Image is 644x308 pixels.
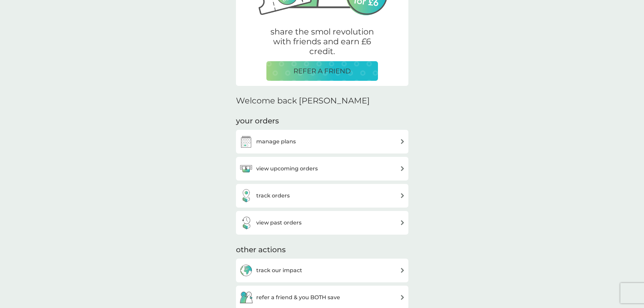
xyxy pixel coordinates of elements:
[236,96,370,106] h2: Welcome back [PERSON_NAME]
[256,137,296,146] h3: manage plans
[400,139,405,144] img: arrow right
[256,266,302,275] h3: track our impact
[400,166,405,171] img: arrow right
[293,66,351,76] p: REFER A FRIEND
[256,293,340,302] h3: refer a friend & you BOTH save
[236,116,279,126] h3: your orders
[266,61,378,81] button: REFER A FRIEND
[400,295,405,300] img: arrow right
[400,193,405,198] img: arrow right
[400,220,405,225] img: arrow right
[400,268,405,273] img: arrow right
[256,191,290,200] h3: track orders
[236,245,286,255] h3: other actions
[266,27,378,56] p: share the smol revolution with friends and earn £6 credit.
[256,218,302,227] h3: view past orders
[256,164,318,173] h3: view upcoming orders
